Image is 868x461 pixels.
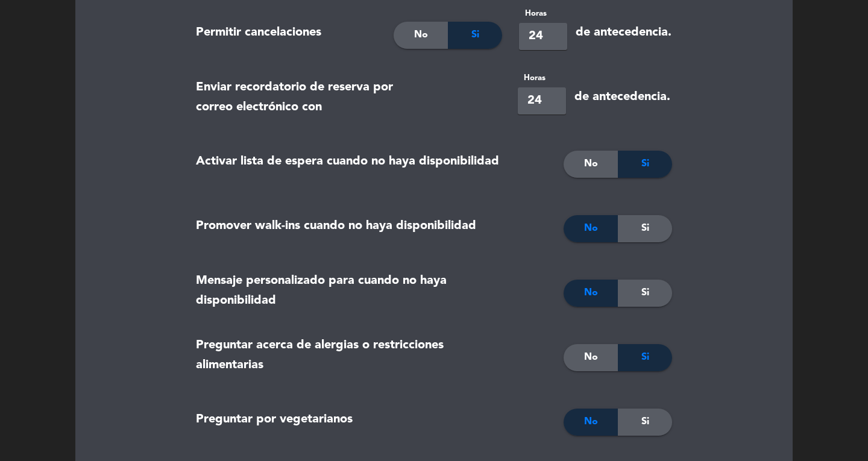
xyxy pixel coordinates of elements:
[196,78,425,117] label: Enviar recordatorio de reserva por correo electrónico con
[196,152,499,172] label: Activar lista de espera cuando no haya disponibilidad
[196,216,476,236] label: Promover walk-ins cuando no haya disponibilidad
[519,7,567,20] label: Horas
[641,221,649,236] span: Si
[584,156,598,172] span: No
[196,410,353,430] label: Preguntar por vegetarianos
[414,27,428,43] span: No
[641,414,649,430] span: Si
[471,27,479,43] span: Si
[196,336,502,375] label: Preguntar acerca de alergias o restricciones alimentarias
[584,350,598,365] span: No
[196,271,502,310] label: Mensaje personalizado para cuando no haya disponibilidad
[584,414,598,430] span: No
[574,87,670,107] label: de antecedencia.
[584,285,598,301] span: No
[584,221,598,236] span: No
[641,156,649,172] span: Si
[518,72,566,84] label: Horas
[641,285,649,301] span: Si
[641,350,649,365] span: Si
[576,23,672,43] label: de antecedencia.
[196,23,321,43] label: Permitir cancelaciones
